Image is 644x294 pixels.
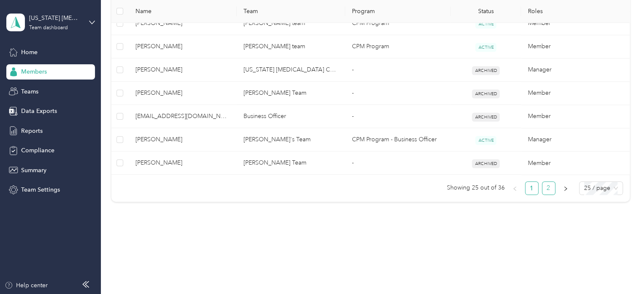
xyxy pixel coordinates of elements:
[512,186,517,191] span: left
[345,128,451,151] td: CPM Program - Business Officer
[135,65,230,74] span: [PERSON_NAME]
[508,181,522,195] li: Previous Page
[129,128,237,151] td: Lars Paul
[525,182,538,195] a: 1
[129,12,237,35] td: Shaymarie Echevarria
[472,66,500,75] span: ARCHIVED
[542,181,555,195] li: 2
[21,87,38,96] span: Teams
[129,82,237,105] td: Veronika Ethereal
[21,185,60,194] span: Team Settings
[135,158,230,168] span: [PERSON_NAME]
[129,35,237,58] td: Kenneth Daniels
[345,82,451,105] td: -
[475,136,496,145] span: ACTIVE
[345,35,451,58] td: CPM Program
[21,48,38,57] span: Home
[472,89,500,98] span: ARCHIVED
[345,58,451,82] td: -
[579,181,623,195] div: Page Size
[521,58,630,82] td: Manager
[597,247,644,294] iframe: Everlance-gr Chat Button Frame
[563,186,568,191] span: right
[475,43,496,52] span: ACTIVE
[521,82,630,105] td: Member
[135,8,230,15] span: Name
[135,88,230,98] span: [PERSON_NAME]
[521,128,630,151] td: Manager
[237,105,345,128] td: Business Officer
[135,42,230,51] span: [PERSON_NAME]
[559,181,572,195] button: right
[345,151,451,175] td: -
[129,105,237,128] td: dracron616@gmail.com
[475,19,496,28] span: ACTIVE
[521,35,630,58] td: Member
[559,181,572,195] li: Next Page
[237,151,345,175] td: Loftin's Team
[584,182,618,195] span: 25 / page
[237,128,345,151] td: Lars's Team
[447,181,505,194] span: Showing 25 out of 36
[237,58,345,82] td: North Carolina Harm Reduction Coalition Inc.
[135,135,230,144] span: [PERSON_NAME]
[21,166,46,175] span: Summary
[472,159,500,168] span: ARCHIVED
[521,151,630,175] td: Member
[521,105,630,128] td: Member
[135,19,230,28] span: [PERSON_NAME]
[521,12,630,35] td: Member
[237,12,345,35] td: Charlton Roberson's team
[472,113,500,121] span: ARCHIVED
[21,126,43,135] span: Reports
[129,58,237,82] td: Ginger Vincent
[29,14,82,22] div: [US_STATE] [MEDICAL_DATA] Coalition Inc.
[29,25,68,30] div: Team dashboard
[135,112,230,121] span: [EMAIL_ADDRESS][DOMAIN_NAME]
[21,107,57,115] span: Data Exports
[129,151,237,175] td: Michelle Krawacki
[21,146,54,155] span: Compliance
[542,182,555,195] a: 2
[508,181,522,195] button: left
[237,82,345,105] td: Loftin's Team
[345,12,451,35] td: CPM Program
[5,281,48,290] button: Help center
[345,105,451,128] td: -
[237,35,345,58] td: Charlton Roberson's team
[21,67,47,76] span: Members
